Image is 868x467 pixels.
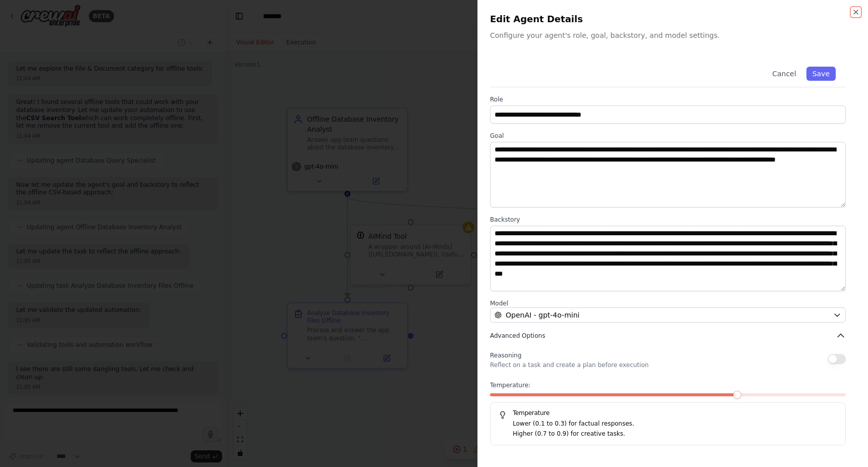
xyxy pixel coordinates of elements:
[513,429,837,439] p: Higher (0.7 to 0.9) for creative tasks.
[490,132,846,140] label: Goal
[490,307,846,323] button: OpenAI - gpt-4o-mini
[490,361,648,369] p: Reflect on a task and create a plan before execution
[490,381,530,389] span: Temperature:
[806,67,836,81] button: Save
[490,331,846,341] button: Advanced Options
[490,216,846,224] label: Backstory
[506,310,579,320] span: OpenAI - gpt-4o-mini
[513,419,837,429] p: Lower (0.1 to 0.3) for factual responses.
[490,352,521,359] span: Reasoning
[499,409,837,417] h5: Temperature
[490,332,545,340] span: Advanced Options
[490,299,846,307] label: Model
[490,95,846,103] label: Role
[766,67,802,81] button: Cancel
[490,30,856,40] p: Configure your agent's role, goal, backstory, and model settings.
[490,12,856,26] h2: Edit Agent Details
